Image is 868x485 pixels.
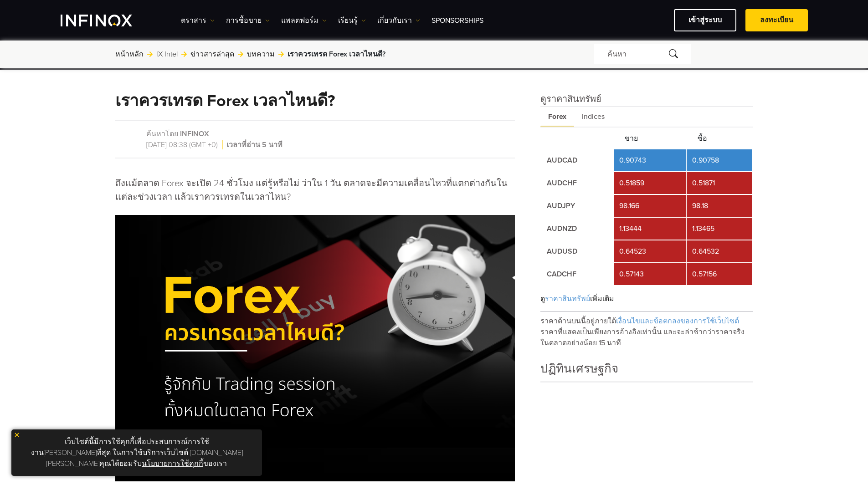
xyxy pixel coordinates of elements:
[540,312,753,348] p: ราคาด้านบนนี้อยู่ภายใต้ ราคาที่แสดงเป็นเพียงการอ้างอิงเท่านั้น และจะล่าช้ากว่าราคาจริงในตลาดอย่าง...
[687,128,752,148] th: ซื้อ
[594,44,691,64] div: ค้นหา
[616,317,739,326] span: เงื่อนไขและข้อตกลงของการใช้เว็บไซต์
[674,9,736,31] a: เข้าสู่ระบบ
[181,15,215,26] a: ตราสาร
[687,195,752,217] td: 98.18
[226,15,270,26] a: การซื้อขาย
[14,432,20,438] img: yellow close icon
[540,107,574,127] span: Forex
[614,195,685,217] td: 98.166
[225,140,282,149] span: เวลาที่อ่าน 5 นาที
[61,15,154,26] a: INFINOX Logo
[431,15,483,26] a: Sponsorships
[614,128,685,148] th: ขาย
[540,360,753,381] h4: ปฏิทินเศรษฐกิจ
[614,240,685,262] td: 0.64523
[142,459,203,468] a: นโยบายการใช้คุกกี้
[614,149,685,171] td: 0.90743
[545,294,590,303] span: ราคาสินทรัพย์
[540,286,753,312] div: ดู เพิ่มเติม
[181,51,187,57] img: arrow-right
[541,240,613,262] td: AUDUSD
[180,129,209,138] a: INFINOX
[338,15,366,26] a: เรียนรู้
[147,51,153,57] img: arrow-right
[541,172,613,194] td: AUDCHF
[146,129,178,138] span: ค้นหาโดย
[238,51,243,57] img: arrow-right
[541,218,613,240] td: AUDNZD
[156,49,178,60] a: IX Intel
[377,15,420,26] a: เกี่ยวกับเรา
[614,172,685,194] td: 0.51859
[115,92,335,110] h1: เราควรเทรด Forex เวลาไหนดี?
[288,49,385,60] span: เราควรเทรด Forex เวลาไหนดี?
[687,263,752,285] td: 0.57156
[541,263,613,285] td: CADCHF
[745,9,808,31] a: ลงทะเบียน
[146,140,223,149] span: [DATE] 08:38 (GMT +0)
[687,172,752,194] td: 0.51871
[687,240,752,262] td: 0.64532
[541,195,613,217] td: AUDJPY
[115,49,144,60] a: หน้าหลัก
[540,92,753,106] h4: ดูราคาสินทรัพย์
[574,107,612,127] span: Indices
[687,149,752,171] td: 0.90758
[281,15,327,26] a: แพลตฟอร์ม
[247,49,275,60] a: บทความ
[541,149,613,171] td: AUDCAD
[190,49,234,60] a: ข่าวสารล่าสุด
[115,177,515,204] p: ถึงแม้ตลาด Forex จะเปิด 24 ชั่วโมง แต่รู้หรือไม่ ว่าใน 1 วัน ตลาดจะมีความเคลื่อนไหวที่แตกต่างกันใ...
[687,218,752,240] td: 1.13465
[278,51,284,57] img: arrow-right
[16,434,257,471] p: เว็บไซต์นี้มีการใช้คุกกี้เพื่อประสบการณ์การใช้งาน[PERSON_NAME]ที่สุด ในการใช้บริการเว็บไซต์ [DOMA...
[614,263,685,285] td: 0.57143
[614,218,685,240] td: 1.13444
